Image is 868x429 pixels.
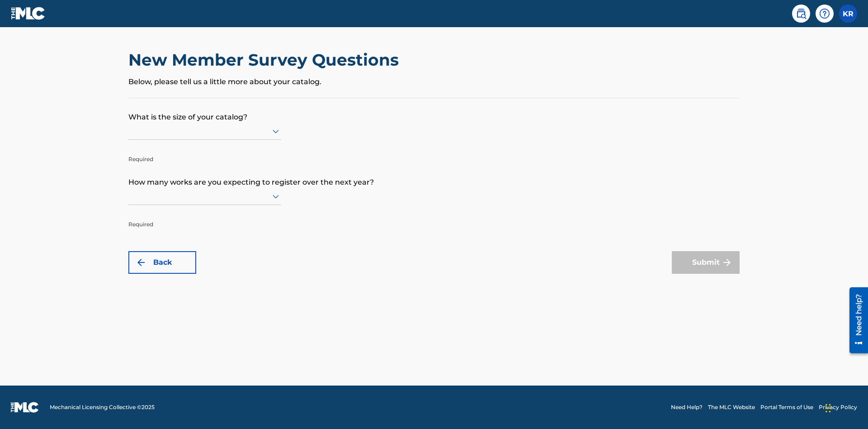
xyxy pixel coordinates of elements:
a: Need Help? [671,403,703,411]
a: Public Search [792,5,810,23]
img: MLC Logo [11,7,46,20]
h2: New Member Survey Questions [128,50,403,70]
button: Back [128,251,196,274]
div: Drag [826,395,831,422]
a: Portal Terms of Use [760,403,813,411]
div: Help [816,5,834,23]
p: How many works are you expecting to register over the next year? [128,163,740,188]
p: Required [128,142,281,163]
img: search [796,8,807,19]
p: What is the size of your catalog? [128,98,740,123]
img: logo [11,402,39,413]
iframe: Resource Center [843,284,868,358]
iframe: Chat Widget [823,386,868,429]
span: Mechanical Licensing Collective © 2025 [50,403,155,411]
a: The MLC Website [708,403,755,411]
img: 7ee5dd4eb1f8a8e3ef2f.svg [136,257,146,268]
p: Required [128,207,281,229]
div: User Menu [839,5,857,23]
img: help [819,8,830,19]
p: Below, please tell us a little more about your catalog. [128,76,740,87]
a: Privacy Policy [819,403,857,411]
